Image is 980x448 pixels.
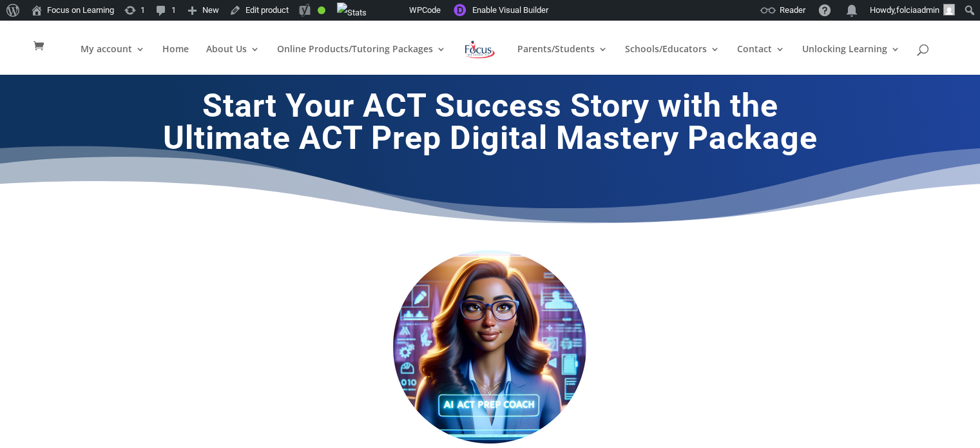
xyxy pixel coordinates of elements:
[162,44,189,75] a: Home
[318,6,325,14] div: Good
[206,44,260,75] a: About Us
[625,44,720,75] a: Schools/Educators
[463,38,497,61] img: Focus on Learning
[81,44,145,75] a: My account
[517,44,608,75] a: Parents/Students
[737,44,785,75] a: Contact
[277,44,446,75] a: Online Products/Tutoring Packages
[337,3,367,23] img: Views over 48 hours. Click for more Jetpack Stats.
[393,250,586,443] img: Ultimate ACT Digital Mastery Package1
[163,87,818,157] strong: Start Your ACT Success Story with the Ultimate ACT Prep Digital Mastery Package
[896,5,939,15] span: folciaadmin
[802,44,900,75] a: Unlocking Learning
